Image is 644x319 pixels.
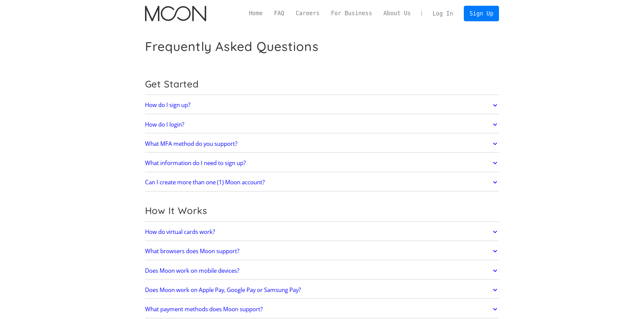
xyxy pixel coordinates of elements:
img: Moon Logo [145,6,206,21]
a: What MFA method do you support? [145,137,499,151]
h2: Does Moon work on mobile devices? [145,267,239,274]
h1: Frequently Asked Questions [145,39,319,54]
h2: What payment methods does Moon support? [145,306,263,313]
a: FAQ [268,9,290,18]
h2: Can I create more than one (1) Moon account? [145,179,265,186]
h2: Does Moon work on Apple Pay, Google Pay or Samsung Pay? [145,287,301,293]
a: Does Moon work on mobile devices? [145,264,499,278]
a: What payment methods does Moon support? [145,302,499,316]
h2: What information do I need to sign up? [145,160,246,166]
h2: How do I sign up? [145,102,190,108]
a: Log In [427,6,459,21]
h2: Get Started [145,78,499,90]
a: How do I sign up? [145,98,499,112]
a: What information do I need to sign up? [145,156,499,170]
h2: How It Works [145,205,499,216]
a: Does Moon work on Apple Pay, Google Pay or Samsung Pay? [145,283,499,297]
h2: How do I login? [145,121,184,128]
a: Careers [290,9,325,18]
h2: What browsers does Moon support? [145,248,239,255]
h2: How do virtual cards work? [145,229,215,235]
a: How do I login? [145,117,499,132]
a: Can I create more than one (1) Moon account? [145,175,499,189]
a: For Business [325,9,378,18]
a: About Us [378,9,416,18]
a: Home [243,9,268,18]
a: Sign Up [464,6,499,21]
a: What browsers does Moon support? [145,244,499,258]
a: How do virtual cards work? [145,225,499,239]
h2: What MFA method do you support? [145,140,237,147]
